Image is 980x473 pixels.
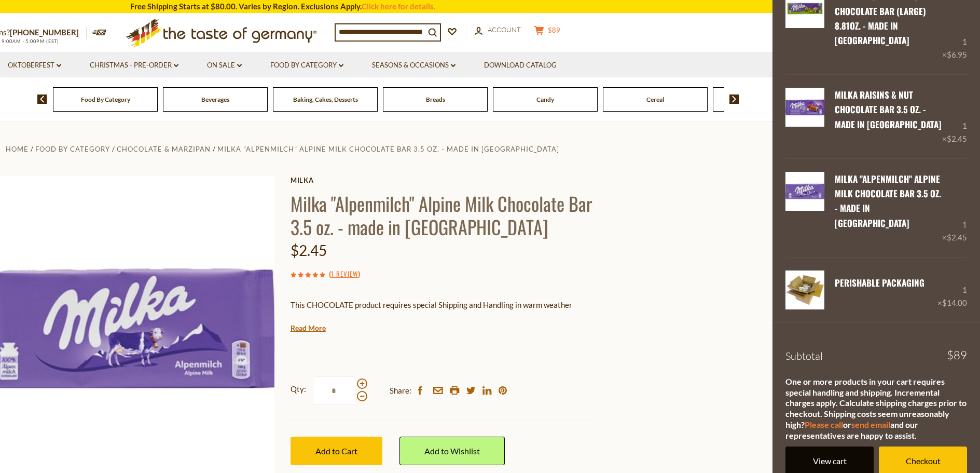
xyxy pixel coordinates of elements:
[835,172,941,229] a: Milka "Alpenmilch" Alpine Milk Chocolate Bar 3.5 oz. - made in [GEOGRAPHIC_DATA]
[291,176,594,184] a: Milka
[785,376,967,441] div: One or more products in your cart requires special handling and shipping. Incremental charges app...
[785,172,824,244] a: Milka Alpenmilch Chocolate Bar
[937,271,967,309] div: 1 ×
[488,25,521,34] span: Account
[942,172,967,244] div: 1 ×
[313,376,355,405] input: Qty:
[785,271,824,309] img: PERISHABLE Packaging
[329,268,360,279] span: ( )
[646,96,664,103] a: Cereal
[785,172,824,211] img: Milka Alpenmilch Chocolate Bar
[293,96,358,103] a: Baking, Cakes, Desserts
[315,446,357,456] span: Add to Cart
[729,94,739,104] img: next arrow
[835,276,924,289] a: PERISHABLE Packaging
[362,2,435,11] a: Click here for details.
[207,60,242,71] a: On Sale
[291,241,327,259] span: $2.45
[291,437,382,465] button: Add to Cart
[785,88,824,127] img: Milka Raisins & Nut Chocolate Bar
[947,349,967,361] span: $89
[942,298,967,307] span: $14.00
[475,24,521,36] a: Account
[117,145,211,153] a: Chocolate & Marzipan
[291,323,326,333] a: Read More
[291,192,594,238] h1: Milka "Alpenmilch" Alpine Milk Chocolate Bar 3.5 oz. - made in [GEOGRAPHIC_DATA]
[35,145,110,153] a: Food By Category
[536,96,554,103] a: Candy
[10,28,79,37] a: [PHONE_NUMBER]
[947,50,967,59] span: $6.95
[291,299,594,312] p: This CHOCOLATE product requires special Shipping and Handling in warm weather
[484,60,557,71] a: Download Catalog
[942,88,967,145] div: 1 ×
[270,60,343,71] a: Food By Category
[291,383,306,396] strong: Qty:
[6,145,29,153] a: Home
[399,437,505,465] a: Add to Wishlist
[851,420,890,429] a: send email
[532,25,563,38] button: $89
[8,60,61,71] a: Oktoberfest
[81,96,130,103] a: Food By Category
[947,233,967,242] span: $2.45
[835,88,942,131] a: Milka Raisins & Nut Chocolate Bar 3.5 oz. - made in [GEOGRAPHIC_DATA]
[947,134,967,143] span: $2.45
[805,420,843,429] a: Please call
[37,94,47,104] img: previous arrow
[300,319,594,332] li: We will ship this product in heat-protective packaging and ice during warm weather months or to w...
[331,268,358,280] a: 1 Review
[372,60,456,71] a: Seasons & Occasions
[90,60,178,71] a: Christmas - PRE-ORDER
[390,384,411,397] span: Share:
[548,26,560,34] span: $89
[426,96,445,103] a: Breads
[201,96,229,103] a: Beverages
[785,349,823,362] span: Subtotal
[217,145,559,153] a: Milka "Alpenmilch" Alpine Milk Chocolate Bar 3.5 oz. - made in [GEOGRAPHIC_DATA]
[785,88,824,145] a: Milka Raisins & Nut Chocolate Bar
